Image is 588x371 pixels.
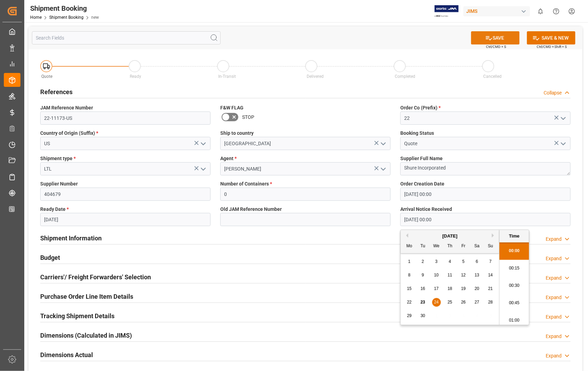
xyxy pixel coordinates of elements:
li: 01:00 [500,312,529,329]
input: Search Fields [32,31,221,44]
span: 25 [448,300,452,305]
span: Booking Status [400,130,434,137]
span: Supplier Number [40,180,78,188]
h2: Dimensions Actual [40,350,93,360]
div: Choose Tuesday, September 2nd, 2025 [419,257,427,266]
div: Choose Sunday, September 21st, 2025 [486,285,495,293]
button: SAVE & NEW [527,31,576,44]
div: Choose Saturday, September 27th, 2025 [473,298,482,307]
div: Expand [546,274,562,282]
span: 11 [448,273,452,278]
h2: Purchase Order Line Item Details [40,292,133,301]
span: STOP [242,114,254,121]
span: 26 [461,300,466,305]
span: Arrival Notice Received [400,206,452,213]
div: Expand [546,333,562,340]
span: Completed [395,74,416,79]
span: 16 [420,286,425,291]
span: 1 [408,259,411,264]
span: 17 [434,286,438,291]
span: Cancelled [484,74,502,79]
div: Shipment Booking [30,3,99,14]
div: Choose Thursday, September 18th, 2025 [446,285,454,293]
div: Choose Saturday, September 13th, 2025 [473,271,482,280]
div: Choose Friday, September 19th, 2025 [459,285,468,293]
div: Sa [473,242,482,251]
span: 8 [408,273,411,278]
button: Next Month [492,233,496,238]
h2: References [40,87,73,97]
li: 00:15 [500,260,529,277]
li: 00:30 [500,277,529,295]
div: Choose Monday, September 8th, 2025 [405,271,414,280]
span: Shipment type [40,155,76,162]
div: Choose Thursday, September 25th, 2025 [446,298,454,307]
span: 20 [475,286,479,291]
div: Choose Wednesday, September 17th, 2025 [432,285,441,293]
span: 10 [434,273,438,278]
span: 30 [420,313,425,318]
span: 7 [489,259,492,264]
span: 23 [420,300,425,305]
span: 15 [407,286,411,291]
div: Choose Tuesday, September 30th, 2025 [419,312,427,320]
div: Choose Sunday, September 28th, 2025 [486,298,495,307]
input: DD-MM-YYYY HH:MM [400,213,571,226]
div: Choose Sunday, September 14th, 2025 [486,271,495,280]
div: Choose Monday, September 1st, 2025 [405,257,414,266]
span: Order Creation Date [400,180,444,188]
div: Expand [546,352,562,360]
span: Country of Origin (Suffix) [40,130,98,137]
div: JIMS [463,6,530,16]
a: Home [30,15,42,20]
input: Type to search/select [40,137,211,150]
span: 19 [461,286,466,291]
div: Choose Monday, September 15th, 2025 [405,285,414,293]
div: Time [501,233,527,240]
div: Choose Friday, September 12th, 2025 [459,271,468,280]
div: Choose Sunday, September 7th, 2025 [486,257,495,266]
span: Agent [220,155,237,162]
button: SAVE [471,31,520,44]
textarea: Shure Incorporated [400,162,571,175]
span: Order Co (Prefix) [400,104,441,112]
div: Mo [405,242,414,251]
span: Ctrl/CMD + Shift + S [537,44,567,49]
div: Choose Saturday, September 20th, 2025 [473,285,482,293]
button: Help Center [548,3,564,19]
div: Tu [419,242,427,251]
span: Ctrl/CMD + S [486,44,506,49]
button: open menu [197,164,208,174]
div: Choose Thursday, September 4th, 2025 [446,257,454,266]
span: Ship to country [220,130,254,137]
h2: Carriers'/ Freight Forwarders' Selection [40,272,151,282]
input: DD-MM-YYYY HH:MM [400,188,571,201]
span: 27 [475,300,479,305]
span: Delivered [307,74,324,79]
div: Choose Wednesday, September 24th, 2025 [432,298,441,307]
div: Choose Monday, September 22nd, 2025 [405,298,414,307]
span: 6 [476,259,478,264]
div: Expand [546,236,562,243]
span: 13 [475,273,479,278]
span: Ready [130,74,141,79]
span: 18 [448,286,452,291]
div: Expand [546,255,562,262]
div: [DATE] [401,233,499,240]
span: Quote [42,74,53,79]
div: Choose Thursday, September 11th, 2025 [446,271,454,280]
div: Choose Tuesday, September 23rd, 2025 [419,298,427,307]
h2: Budget [40,253,60,262]
button: Previous Month [404,233,408,238]
div: Expand [546,294,562,301]
span: 4 [449,259,451,264]
div: Fr [459,242,468,251]
span: 14 [488,273,493,278]
span: 12 [461,273,466,278]
button: open menu [197,138,208,149]
button: JIMS [463,5,533,18]
h2: Shipment Information [40,233,102,243]
div: Choose Wednesday, September 3rd, 2025 [432,257,441,266]
div: Choose Tuesday, September 9th, 2025 [419,271,427,280]
span: 28 [488,300,493,305]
